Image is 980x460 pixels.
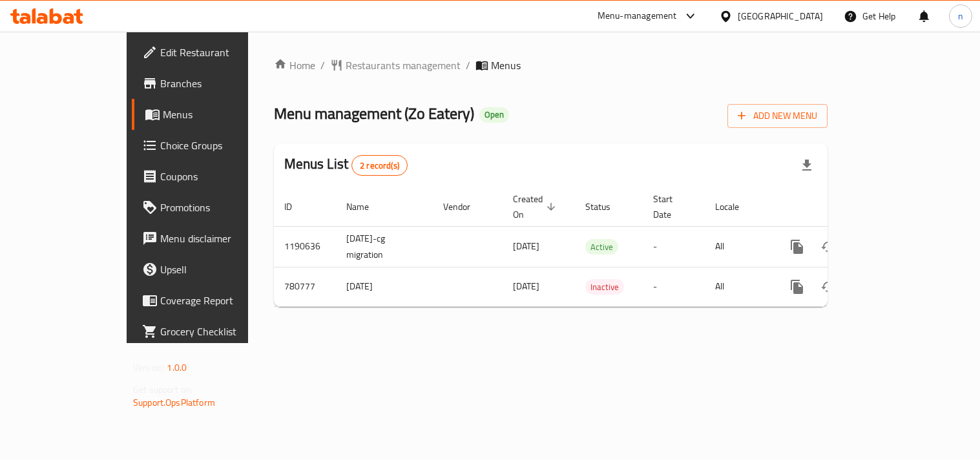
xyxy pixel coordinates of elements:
button: more [782,231,813,262]
span: Promotions [160,200,280,215]
h2: Menus List [284,154,408,176]
span: Coverage Report [160,293,280,308]
span: Restaurants management [346,57,461,73]
td: 780777 [274,267,336,306]
span: n [958,9,963,23]
span: Grocery Checklist [160,324,280,339]
a: Grocery Checklist [132,316,290,347]
span: [DATE] [513,238,539,255]
a: Promotions [132,192,290,223]
div: Inactive [585,279,624,295]
span: Choice Groups [160,138,280,153]
a: Coverage Report [132,285,290,316]
a: Menu disclaimer [132,223,290,254]
div: Menu-management [598,8,677,24]
span: Vendor [443,199,487,214]
a: Support.OpsPlatform [133,394,215,411]
a: Menus [132,99,290,130]
a: Upsell [132,254,290,285]
span: Coupons [160,169,280,184]
span: Add New Menu [738,108,817,124]
div: Total records count [351,155,408,176]
td: - [643,267,705,306]
span: Start Date [653,191,689,222]
span: Upsell [160,262,280,277]
span: Locale [715,199,756,214]
span: Menu management ( Zo Eatery ) [274,99,474,128]
th: Actions [771,187,916,227]
nav: breadcrumb [274,57,828,73]
span: ID [284,199,309,214]
div: Open [479,107,509,123]
span: Open [479,109,509,120]
li: / [466,57,470,73]
div: Active [585,239,618,255]
div: Export file [791,150,822,181]
span: Status [585,199,627,214]
table: enhanced table [274,187,916,307]
span: Menu disclaimer [160,231,280,246]
button: Change Status [813,231,844,262]
span: Branches [160,76,280,91]
div: [GEOGRAPHIC_DATA] [738,9,823,23]
button: more [782,271,813,302]
span: Menus [163,107,280,122]
span: Created On [513,191,559,222]
td: 1190636 [274,226,336,267]
button: Change Status [813,271,844,302]
span: Edit Restaurant [160,45,280,60]
button: Add New Menu [727,104,828,128]
a: Edit Restaurant [132,37,290,68]
span: Name [346,199,386,214]
span: Menus [491,57,521,73]
a: Choice Groups [132,130,290,161]
td: [DATE]-cg migration [336,226,433,267]
td: All [705,267,771,306]
span: 2 record(s) [352,160,407,172]
span: Get support on: [133,381,193,398]
a: Home [274,57,315,73]
li: / [320,57,325,73]
span: 1.0.0 [167,359,187,376]
a: Restaurants management [330,57,461,73]
td: - [643,226,705,267]
span: [DATE] [513,278,539,295]
span: Version: [133,359,165,376]
a: Branches [132,68,290,99]
td: All [705,226,771,267]
td: [DATE] [336,267,433,306]
a: Coupons [132,161,290,192]
span: Inactive [585,280,624,295]
span: Active [585,240,618,255]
